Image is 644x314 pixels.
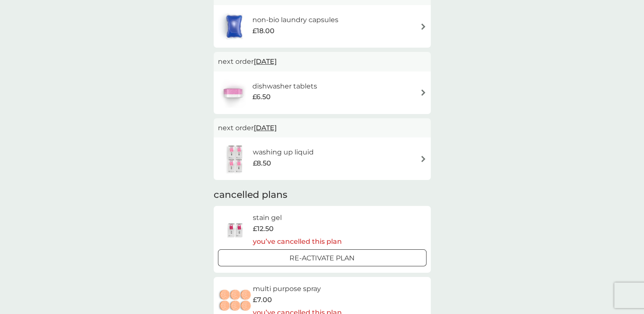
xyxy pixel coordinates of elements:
[253,212,342,223] h6: stain gel
[214,188,431,202] h2: cancelled plans
[253,158,271,169] span: £8.50
[252,91,271,103] span: £6.50
[420,89,426,96] img: arrow right
[218,123,426,134] p: next order
[253,147,314,158] h6: washing up liquid
[253,236,342,247] p: you’ve cancelled this plan
[253,283,342,294] h6: multi purpose spray
[254,120,277,136] span: [DATE]
[252,14,338,26] h6: non-bio laundry capsules
[218,249,426,266] button: Re-activate Plan
[289,253,355,264] p: Re-activate Plan
[253,294,272,305] span: £7.00
[218,78,248,108] img: dishwasher tablets
[218,144,253,174] img: washing up liquid
[252,26,275,37] span: £18.00
[252,81,317,92] h6: dishwasher tablets
[420,156,426,162] img: arrow right
[253,223,274,234] span: £12.50
[254,53,277,70] span: [DATE]
[420,23,426,30] img: arrow right
[218,11,250,41] img: non-bio laundry capsules
[218,56,426,67] p: next order
[218,215,253,245] img: stain gel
